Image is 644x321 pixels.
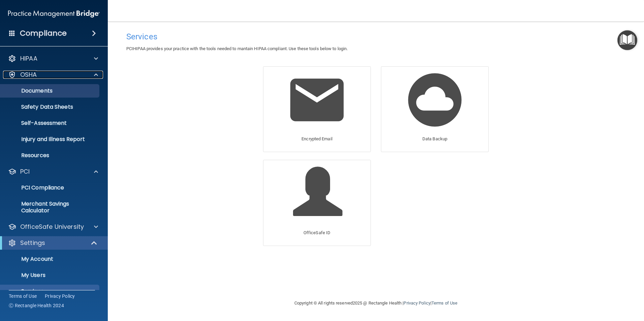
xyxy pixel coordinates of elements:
a: Terms of Use [431,300,457,306]
p: Resources [4,152,96,159]
a: Settings [8,239,98,247]
div: Copyright © All rights reserved 2025 @ Rectangle Health | | [253,292,499,314]
p: Merchant Savings Calculator [4,201,96,214]
h4: Services [126,32,625,41]
a: OfficeSafe ID [263,160,371,246]
a: Privacy Policy [45,293,75,299]
p: Self-Assessment [4,120,96,127]
a: HIPAA [8,55,98,63]
p: PCI Compliance [4,184,96,191]
p: OSHA [20,71,37,79]
a: Encrypted Email Encrypted Email [263,66,371,152]
p: Injury and Illness Report [4,136,96,143]
p: OfficeSafe University [20,223,84,231]
span: PCIHIPAA provides your practice with the tools needed to mantain HIPAA compliant. Use these tools... [126,46,348,51]
a: OfficeSafe University [8,223,98,231]
a: Privacy Policy [404,300,430,306]
img: Encrypted Email [285,68,349,132]
h4: Compliance [20,29,67,38]
a: Terms of Use [9,293,37,299]
p: My Account [4,256,96,262]
img: Data Backup [403,68,467,132]
span: Ⓒ Rectangle Health 2024 [9,302,64,309]
a: PCI [8,168,98,176]
p: Safety Data Sheets [4,104,96,110]
p: Encrypted Email [301,135,332,143]
p: Services [4,288,96,295]
iframe: Drift Widget Chat Controller [527,273,636,300]
p: Documents [4,87,96,94]
p: My Users [4,272,96,279]
img: PMB logo [8,7,100,21]
p: HIPAA [20,55,37,63]
p: Data Backup [422,135,447,143]
a: Data Backup Data Backup [381,66,489,152]
p: OfficeSafe ID [303,229,330,237]
button: Open Resource Center [617,30,637,50]
p: Settings [20,239,45,247]
a: OSHA [8,71,98,79]
p: PCI [20,168,30,176]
